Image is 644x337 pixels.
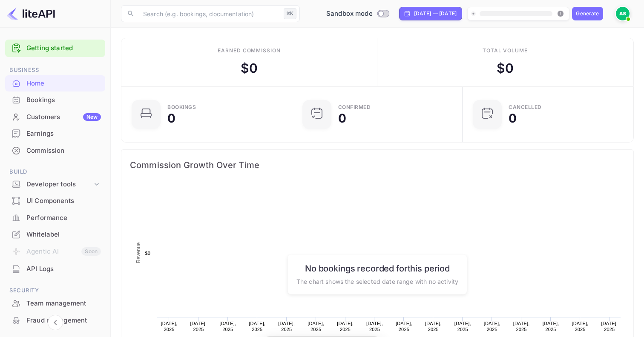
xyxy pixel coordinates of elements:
[326,9,373,19] span: Sandbox mode
[5,92,105,109] div: Bookings
[26,180,92,189] div: Developer tools
[26,264,101,274] div: API Logs
[5,143,105,159] div: Commission
[278,321,295,332] text: [DATE], 2025
[366,321,383,332] text: [DATE], 2025
[5,226,105,242] a: Whitelabel
[26,79,101,89] div: Home
[145,251,150,256] text: $0
[5,109,105,126] div: CustomersNew
[26,112,101,122] div: Customers
[5,75,105,91] a: Home
[26,196,101,206] div: UI Components
[296,263,458,273] h6: No bookings recorded for this period
[26,299,101,308] div: Team management
[5,261,105,277] a: API Logs
[26,213,101,223] div: Performance
[5,210,105,226] div: Performance
[26,43,101,53] a: Getting started
[167,105,196,110] div: Bookings
[5,261,105,277] div: API Logs
[616,7,630,20] img: Ale Sanz
[509,105,542,110] div: CANCELLED
[5,177,105,192] div: Developer tools
[471,9,565,19] span: Create your website first
[138,5,280,22] input: Search (e.g. bookings, documentation)
[26,129,101,139] div: Earnings
[26,230,101,240] div: Whitelabel
[161,321,178,332] text: [DATE], 2025
[5,286,105,295] span: Security
[5,193,105,208] a: UI Components
[5,109,105,125] a: CustomersNew
[5,295,105,312] div: Team management
[5,92,105,108] a: Bookings
[26,146,101,156] div: Commission
[135,242,141,263] text: Revenue
[5,295,105,311] a: Team management
[190,321,207,332] text: [DATE], 2025
[167,112,175,124] div: 0
[323,9,392,19] div: Switch to Production mode
[484,321,500,332] text: [DATE], 2025
[5,312,105,329] div: Fraud management
[572,321,589,332] text: [DATE], 2025
[509,112,517,124] div: 0
[7,7,55,20] img: LiteAPI logo
[5,66,105,75] span: Business
[399,7,462,20] div: Click to change the date range period
[483,47,528,54] div: Total volume
[5,126,105,142] div: Earnings
[5,167,105,177] span: Build
[513,321,530,332] text: [DATE], 2025
[26,316,101,326] div: Fraud management
[601,321,618,332] text: [DATE], 2025
[5,126,105,141] a: Earnings
[5,312,105,328] a: Fraud management
[414,10,457,17] div: [DATE] — [DATE]
[130,158,625,172] span: Commission Growth Over Time
[5,75,105,92] div: Home
[454,321,471,332] text: [DATE], 2025
[5,226,105,243] div: Whitelabel
[5,40,105,57] div: Getting started
[396,321,412,332] text: [DATE], 2025
[5,143,105,158] a: Commission
[83,113,101,121] div: New
[425,321,442,332] text: [DATE], 2025
[219,321,236,332] text: [DATE], 2025
[543,321,559,332] text: [DATE], 2025
[5,193,105,209] div: UI Components
[5,210,105,226] a: Performance
[337,321,354,332] text: [DATE], 2025
[218,47,281,54] div: Earned commission
[338,105,371,110] div: Confirmed
[26,95,101,105] div: Bookings
[338,112,346,124] div: 0
[241,59,258,78] div: $ 0
[576,10,599,17] div: Generate
[296,277,458,286] p: The chart shows the selected date range with no activity
[284,8,296,19] div: ⌘K
[48,315,63,330] button: Collapse navigation
[249,321,265,332] text: [DATE], 2025
[308,321,324,332] text: [DATE], 2025
[497,59,514,78] div: $ 0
